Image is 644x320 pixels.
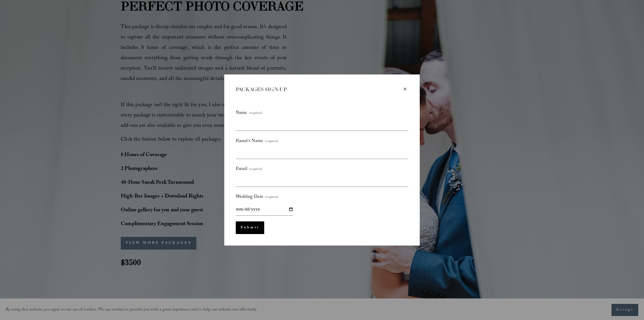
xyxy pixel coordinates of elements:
img: website_grey.svg [9,15,14,20]
span: Email [236,165,247,174]
div: Domain: [DOMAIN_NAME] [15,15,63,20]
span: Fiancé's Name [236,137,263,146]
div: PACKAGES SIGN-UP [236,86,402,93]
img: tab_domain_overview_orange.svg [16,33,20,38]
div: Domain Overview [22,34,51,38]
span: (required) [265,194,278,201]
div: Keywords by Traffic [64,34,97,38]
span: (required) [249,110,262,117]
span: Name [236,109,247,118]
button: Submit [236,221,264,234]
span: (required) [265,139,278,145]
span: (required) [249,166,262,173]
span: Wedding Date [236,193,263,202]
div: v 4.0.25 [16,9,28,14]
img: logo_orange.svg [9,9,14,14]
div: Close [402,86,408,92]
img: tab_keywords_by_traffic_grey.svg [57,33,62,38]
